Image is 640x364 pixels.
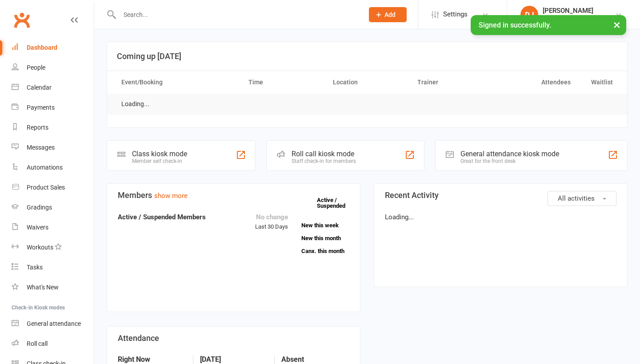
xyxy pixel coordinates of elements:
[12,178,94,198] a: Product Sales
[385,191,616,200] h3: Recent Activity
[385,212,616,222] p: Loading...
[12,138,94,158] a: Messages
[292,158,356,164] div: Staff check-in for members
[12,257,94,277] a: Tasks
[558,194,595,202] span: All activities
[27,144,55,151] div: Messages
[520,6,538,24] div: DJ
[27,340,48,347] div: Roll call
[27,264,43,271] div: Tasks
[118,334,349,343] h3: Attendance
[255,212,288,222] div: No change
[27,124,48,131] div: Reports
[317,190,356,215] a: Active / Suspended
[27,224,48,231] div: Waivers
[118,355,186,364] strong: Right Now
[27,204,52,211] div: Gradings
[12,58,94,78] a: People
[460,158,559,164] div: Great for the front desk
[27,164,63,171] div: Automations
[443,4,468,24] span: Settings
[12,198,94,218] a: Gradings
[27,244,53,251] div: Workouts
[27,184,65,191] div: Product Sales
[200,355,268,364] strong: [DATE]
[12,277,94,297] a: What's New
[12,158,94,178] a: Automations
[12,237,94,257] a: Workouts
[543,15,600,23] div: 7 Strikes Martial Arts
[409,71,494,94] th: Trainer
[12,118,94,138] a: Reports
[27,320,81,327] div: General attendance
[384,11,396,18] span: Add
[154,192,188,200] a: show more
[369,7,407,22] button: Add
[12,334,94,354] a: Roll call
[12,38,94,58] a: Dashboard
[301,222,349,228] a: New this week
[11,9,33,31] a: Clubworx
[12,314,94,334] a: General attendance kiosk mode
[543,7,600,15] div: [PERSON_NAME]
[132,158,187,164] div: Member self check-in
[113,94,157,115] td: Loading...
[113,71,240,94] th: Event/Booking
[281,355,349,364] strong: Absent
[292,150,356,158] div: Roll call kiosk mode
[27,104,55,111] div: Payments
[301,248,349,254] a: Canx. this month
[117,52,617,61] h3: Coming up [DATE]
[12,218,94,237] a: Waivers
[27,284,59,291] div: What's New
[118,191,349,200] h3: Members
[579,71,621,94] th: Waitlist
[12,98,94,118] a: Payments
[132,150,187,158] div: Class kiosk mode
[117,8,357,21] input: Search...
[27,84,52,91] div: Calendar
[494,71,578,94] th: Attendees
[27,64,45,71] div: People
[479,21,551,29] span: Signed in successfully.
[325,71,409,94] th: Location
[12,78,94,98] a: Calendar
[548,191,616,206] button: All activities
[118,213,206,221] strong: Active / Suspended Members
[301,235,349,241] a: New this month
[460,150,559,158] div: General attendance kiosk mode
[255,212,288,232] div: Last 30 Days
[609,15,625,34] button: ×
[27,44,57,51] div: Dashboard
[240,71,325,94] th: Time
